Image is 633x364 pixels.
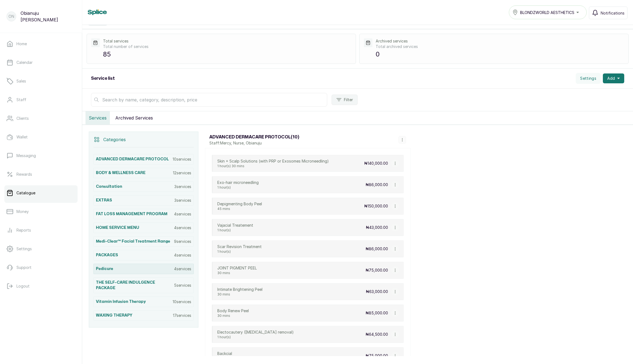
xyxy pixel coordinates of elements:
[174,266,191,272] p: 4 services
[174,198,191,203] p: 3 services
[217,287,263,292] p: Intimate Brightening Peel
[173,313,191,318] p: 17 services
[173,170,191,176] p: 12 services
[366,353,388,359] p: ₦75,000.00
[217,158,329,168] div: Skin + Scalp Solutions (with PRP or Exosomes Microneedling)1 hour(s) 30 mins
[16,228,31,233] p: Reports
[217,201,262,207] p: Depigmenting Body Peel
[364,161,388,166] p: ₦140,000.00
[16,78,26,84] p: Sales
[112,111,156,124] button: Archived Services
[589,7,628,19] button: Notifications
[174,225,191,231] p: 4 services
[4,241,78,257] a: Settings
[209,140,299,146] p: Staff: Mercy, Nurse, Obianuju
[217,249,262,254] p: 1 hour(s)
[16,116,29,121] p: Clients
[607,76,615,81] span: Add
[16,190,35,196] p: Catalogue
[8,14,14,19] p: ON
[366,225,388,230] p: ₦43,000.00
[4,278,78,294] button: Logout
[96,170,146,176] h3: BODY & WELLNESS CARE
[520,10,574,15] span: BLONDZWORLD AESTHETICS
[16,283,30,289] p: Logout
[96,299,146,305] h3: Vitamin Infusion Therapy
[366,268,388,273] p: ₦75,000.00
[4,55,78,70] a: Calendar
[16,41,27,47] p: Home
[16,209,29,214] p: Money
[16,97,26,103] p: Staff
[96,252,118,258] h3: PACKAGES
[96,184,122,189] h3: Consultation
[376,49,624,59] p: 0
[91,93,327,107] input: Search by name, category, description, price
[217,228,253,232] p: 1 hour(s)
[96,211,167,217] h3: FAT LOSS MANAGEMENT PROGRAM
[376,38,624,44] p: Archived services
[16,172,32,177] p: Rewards
[366,310,388,316] p: ₦85,000.00
[376,44,624,49] p: Total archived services
[217,185,259,190] p: 1 hour(s)
[217,308,249,314] p: Body Renew Peel
[174,252,191,258] p: 4 services
[217,207,262,211] p: 45 mins
[96,280,174,291] h3: THE SELF-CARE INDULGENCE PACKAGE
[217,335,294,339] p: 1 hour(s)
[332,95,358,105] button: Filter
[217,271,257,275] p: 30 mins
[603,73,624,83] button: Add
[16,60,33,65] p: Calendar
[16,265,32,270] p: Support
[91,75,115,82] h2: Service list
[217,329,294,335] p: Electocautery ([MEDICAL_DATA] removal)
[103,136,126,143] p: Categories
[4,111,78,126] a: Clients
[217,265,257,271] p: JOINT PIGMENT PEEL
[217,329,294,339] div: Electocautery ([MEDICAL_DATA] removal)1 hour(s)
[103,49,351,59] p: 85
[16,134,28,140] p: Wallet
[364,203,388,209] p: ₦150,000.00
[16,153,36,158] p: Messaging
[96,266,113,272] h3: pedicure
[85,111,110,124] button: Services
[217,314,249,318] p: 30 mins
[4,260,78,275] a: Support
[174,239,191,244] p: 9 services
[4,129,78,145] a: Wallet
[601,10,625,16] span: Notifications
[103,44,351,49] p: Total number of services
[217,351,232,356] p: Backcial
[174,184,191,189] p: 3 services
[21,10,75,23] p: Obianuju [PERSON_NAME]
[96,313,132,318] h3: WAXING THERAPY
[173,157,191,162] p: 10 services
[96,198,112,203] h3: EXTRAS
[366,246,388,252] p: ₦86,000.00
[174,211,191,217] p: 4 services
[366,289,388,294] p: ₦63,000.00
[217,244,262,254] div: Scar Revision Treatment1 hour(s)
[4,185,78,201] a: Catalogue
[217,201,262,211] div: Depigmenting Body Peel45 mins
[4,73,78,89] a: Sales
[217,180,259,190] div: Exo-hair microneedling1 hour(s)
[174,283,191,288] p: 5 services
[16,246,32,252] p: Settings
[366,332,388,337] p: ₦64,500.00
[217,223,253,228] p: Vajacial Treatement
[4,204,78,219] a: Money
[4,36,78,52] a: Home
[217,244,262,249] p: Scar Revision Treatment
[4,223,78,238] a: Reports
[173,299,191,305] p: 10 services
[4,167,78,182] a: Rewards
[344,97,353,103] span: Filter
[217,292,263,297] p: 30 mins
[217,164,329,168] p: 1 hour(s) 30 mins
[209,134,299,140] h3: ADVANCED DERMACARE PROTOCOL ( 10 )
[96,225,139,231] h3: HOME SERVICE MENU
